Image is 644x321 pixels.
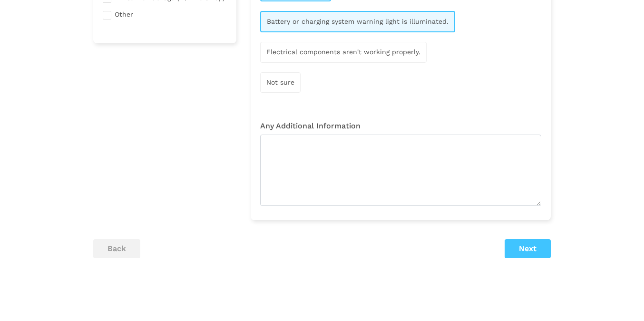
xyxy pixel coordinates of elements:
[505,239,551,258] button: Next
[266,48,420,56] span: Electrical components aren't working properly.
[93,239,140,258] button: back
[266,78,294,86] span: Not sure
[260,122,541,130] h3: Any Additional Information
[267,18,449,25] span: Battery or charging system warning light is illuminated.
